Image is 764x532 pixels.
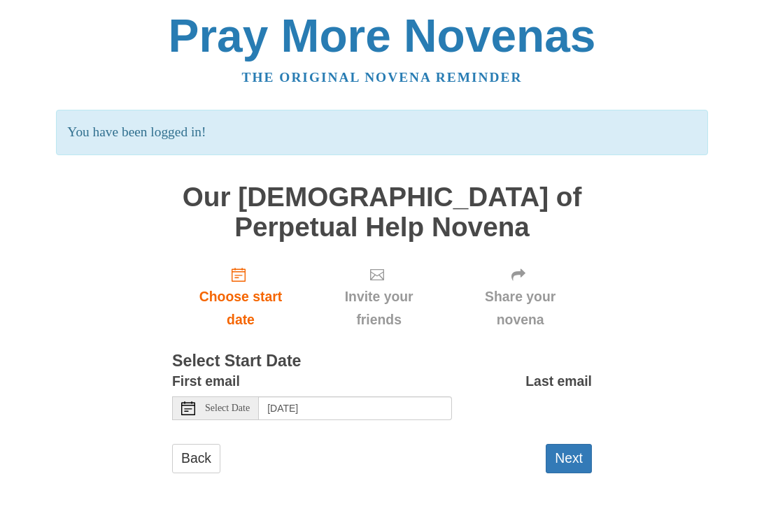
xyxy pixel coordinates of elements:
[242,70,523,85] a: The original novena reminder
[172,182,592,242] h1: Our [DEMOGRAPHIC_DATA] of Perpetual Help Novena
[172,256,309,339] a: Choose start date
[56,110,707,155] p: You have been logged in!
[172,444,220,473] a: Back
[172,352,592,371] h3: Select Start Date
[186,285,295,331] span: Choose start date
[462,285,578,331] span: Share your novena
[546,444,592,473] button: Next
[205,403,250,413] span: Select Date
[169,10,596,62] a: Pray More Novenas
[448,256,592,339] div: Click "Next" to confirm your start date first.
[525,370,592,393] label: Last email
[309,256,448,339] div: Click "Next" to confirm your start date first.
[172,370,240,393] label: First email
[323,285,434,331] span: Invite your friends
